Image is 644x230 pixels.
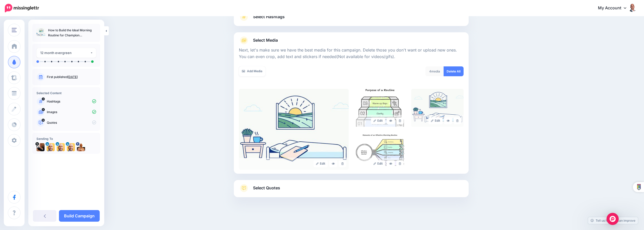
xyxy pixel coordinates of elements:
img: 7ctQsIEE-51997.jpg [36,143,45,151]
img: 35ec5218d225ad9220bf8be0a785fe07_large.jpg [411,89,464,127]
img: c5bfe33f1e932e3c8000afc1253ca1fa_large.jpg [354,132,406,170]
p: How to Build the Ideal Morning Routine for Champion Performance [48,28,96,38]
img: menu.png [12,28,17,32]
div: Open Intercom Messenger [607,213,619,225]
img: 78fb621b4307046b26396a99517b023b_large.jpg [354,89,406,127]
img: 1729163781381-49567.png [67,143,75,151]
span: 4 [42,108,45,111]
img: 300045bb43e58953dc6779a97f4ec80f_thumb.jpg [36,28,46,37]
img: 1729163781381-49567.png [57,143,65,151]
p: Images [47,110,96,114]
span: 4 [429,69,431,73]
div: media [425,66,444,76]
span: 0 [42,97,45,100]
a: Edit [314,160,328,167]
p: Next, let's make sure we have the best media for this campaign. Delete those you don't want or up... [239,47,464,60]
span: 14 [42,119,45,122]
p: Quotes [47,120,96,125]
span: Select Quotes [253,185,280,191]
a: Edit [371,117,385,124]
a: Tell us how we can improve [588,217,638,224]
p: First published [47,75,96,79]
a: Edit [371,160,385,167]
img: 300045bb43e58953dc6779a97f4ec80f_large.jpg [239,89,349,170]
a: Edit [428,117,443,124]
img: 79014106_157116658978877_6643896047032598528_o-bsa90095.jpg [77,143,85,151]
a: Select Hashtags [239,13,464,26]
a: Select Quotes [239,184,464,197]
p: Hashtags [47,99,96,104]
a: Select Media [239,36,464,44]
h4: Sending To [36,137,96,141]
div: 12 month evergreen [40,50,90,56]
h4: Selected Content [36,91,96,95]
div: Select Media [239,44,464,170]
a: Add Media [239,66,265,76]
a: Delete All [444,66,464,76]
a: My Account [593,2,636,14]
a: [DATE] [68,75,78,79]
span: Select Media [253,37,278,44]
img: Missinglettr [5,4,39,12]
span: Select Hashtags [253,13,285,20]
button: 12 month evergreen [36,48,96,58]
img: 1729163781381-49567.png [47,143,55,151]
